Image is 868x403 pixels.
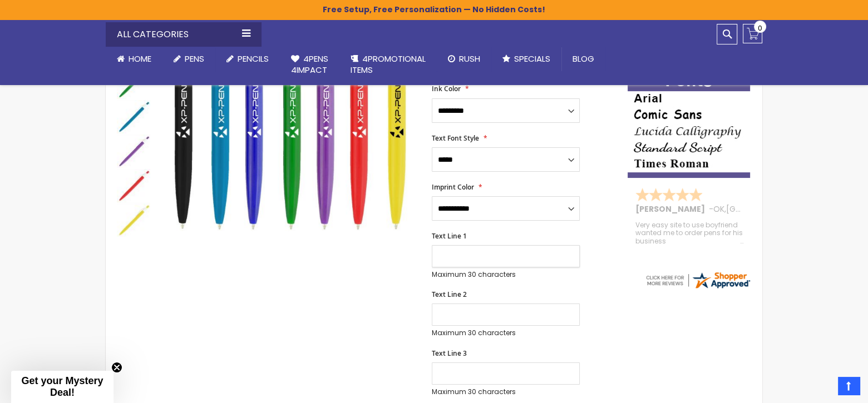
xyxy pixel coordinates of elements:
a: 4PROMOTIONALITEMS [339,47,437,83]
a: 0 [743,24,762,43]
div: Very easy site to use boyfriend wanted me to order pens for his business [635,221,743,245]
img: font-personalization-examples [628,71,750,178]
a: Home [106,47,162,71]
div: Preston B Click Pen [117,202,150,237]
div: Preston B Click Pen [117,168,151,202]
span: 4PROMOTIONAL ITEMS [351,53,426,76]
img: Preston B Click Pen [117,169,150,202]
span: Text Line 3 [432,349,467,358]
img: 4pens.com widget logo [644,270,751,290]
span: Get your Mystery Deal! [21,375,103,398]
span: Pens [185,53,204,64]
span: Ink Color [432,84,461,93]
a: Pens [162,47,215,71]
a: Blog [561,47,605,71]
p: Maximum 30 characters [432,387,580,396]
span: Text Line 2 [432,290,467,299]
div: All Categories [106,22,262,47]
span: [PERSON_NAME] [635,203,709,215]
span: Home [129,53,151,64]
div: Preston B Click Pen [117,99,151,133]
span: Blog [573,53,594,64]
button: Close teaser [111,362,122,373]
span: OK [713,203,724,215]
span: 0 [758,23,762,33]
img: Preston B Click Pen [117,100,150,133]
span: Text Line 1 [432,231,467,241]
a: 4Pens4impact [280,47,339,83]
p: Maximum 30 characters [432,270,580,279]
span: [GEOGRAPHIC_DATA] [726,203,808,215]
div: Get your Mystery Deal!Close teaser [11,371,114,403]
span: Specials [514,53,550,64]
a: Specials [491,47,561,71]
a: 4pens.com certificate URL [644,283,751,292]
div: Preston B Click Pen [117,133,151,168]
img: Preston B Click Pen [117,203,150,237]
span: 4Pens 4impact [291,53,328,76]
span: Pencils [238,53,269,64]
span: Imprint Color [432,182,474,192]
a: Rush [437,47,491,71]
a: Pencils [215,47,280,71]
p: Maximum 30 characters [432,329,580,337]
span: Rush [459,53,480,64]
img: Preston B Click Pen [117,135,150,168]
span: Text Font Style [432,133,479,143]
span: - , [709,203,808,215]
